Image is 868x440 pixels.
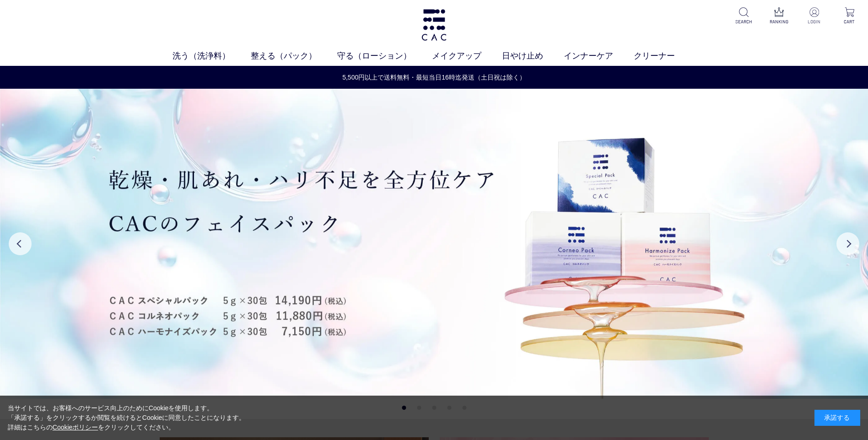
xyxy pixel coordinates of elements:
[432,50,502,62] a: メイクアップ
[836,232,859,255] button: Next
[420,9,448,41] img: logo
[768,18,790,25] p: RANKING
[733,18,755,25] p: SEARCH
[634,50,695,62] a: クリーナー
[0,73,868,82] a: 5,500円以上で送料無料・最短当日16時迄発送（土日祝は除く）
[814,410,860,426] div: 承諾する
[803,18,825,25] p: LOGIN
[838,18,861,25] p: CART
[564,50,634,62] a: インナーケア
[803,7,825,25] a: LOGIN
[733,7,755,25] a: SEARCH
[838,7,861,25] a: CART
[502,50,564,62] a: 日やけ止め
[53,424,98,431] a: Cookieポリシー
[251,50,337,62] a: 整える（パック）
[768,7,790,25] a: RANKING
[337,50,432,62] a: 守る（ローション）
[8,403,246,432] div: 当サイトでは、お客様へのサービス向上のためにCookieを使用します。 「承諾する」をクリックするか閲覧を続けるとCookieに同意したことになります。 詳細はこちらの をクリックしてください。
[9,232,32,255] button: Previous
[173,50,251,62] a: 洗う（洗浄料）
